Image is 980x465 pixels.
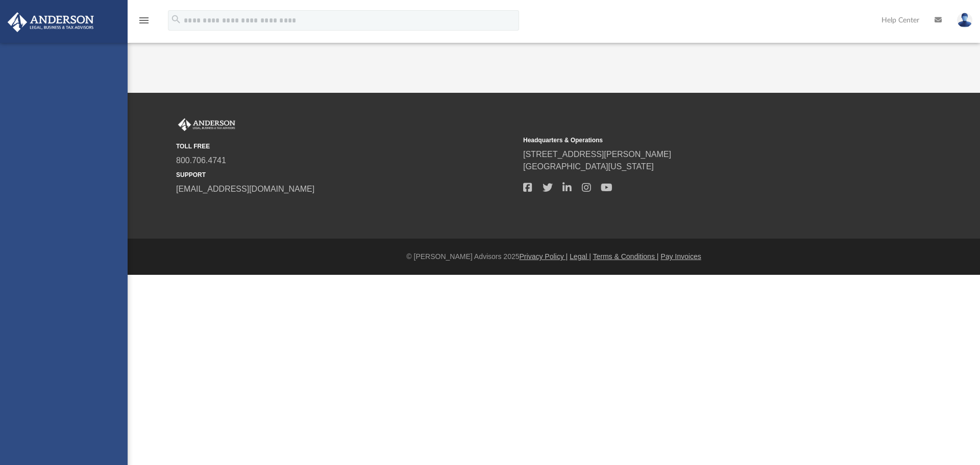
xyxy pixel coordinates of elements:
a: Privacy Policy | [520,252,568,261]
i: menu [138,14,150,27]
img: Anderson Advisors Platinum Portal [176,118,237,132]
img: Anderson Advisors Platinum Portal [5,12,97,32]
small: TOLL FREE [176,142,516,151]
i: search [170,14,182,25]
a: Terms & Conditions | [593,252,659,261]
a: [STREET_ADDRESS][PERSON_NAME] [523,150,671,159]
a: Pay Invoices [660,252,701,261]
a: [EMAIL_ADDRESS][DOMAIN_NAME] [176,185,314,193]
img: User Pic [957,13,972,28]
a: [GEOGRAPHIC_DATA][US_STATE] [523,162,654,171]
a: Legal | [570,252,591,261]
a: menu [138,19,150,27]
small: Headquarters & Operations [523,136,863,145]
small: SUPPORT [176,170,516,179]
a: 800.706.4741 [176,156,226,165]
div: © [PERSON_NAME] Advisors 2025 [128,251,980,262]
